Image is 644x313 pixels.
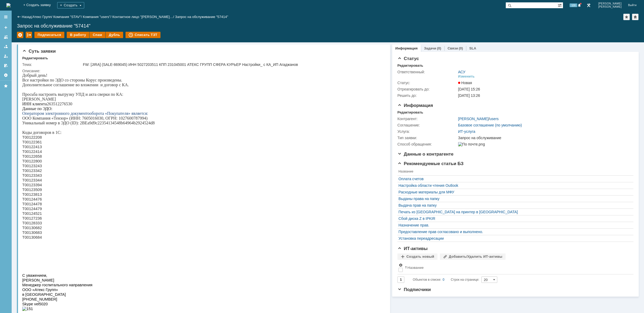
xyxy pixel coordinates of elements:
span: Новая [458,81,472,85]
div: Решить до: [397,93,457,98]
img: Письмо [66,280,85,298]
span: 100 [570,3,577,7]
div: Название [408,266,424,270]
div: Отреагировать до: [397,87,457,91]
div: Соглашение: [397,123,457,127]
a: Перейти на домашнюю страницу [6,3,11,7]
div: Услуга: [397,129,457,134]
i: Строк на странице: [413,276,479,283]
a: Выданы права на папку [399,197,630,201]
div: | [32,15,32,19]
a: Оплата счетов [399,177,630,181]
a: Настройка области чтения Outlook [399,183,630,188]
div: Работа с массовостью [26,32,32,38]
a: Мои согласования [2,61,10,70]
a: Расходные материалы для МФУ [399,190,630,194]
a: Компания "STAV" [53,15,81,19]
div: Описание: [22,69,382,73]
div: / [458,117,499,121]
div: Сделать домашней страницей [632,14,638,20]
div: Тип заявки: [397,136,457,140]
a: SLA [469,46,476,50]
a: users [490,117,499,121]
a: Назад [22,15,32,19]
span: Суть заявки [22,49,56,54]
a: Предоставление прав согласовано и выполнено. [399,230,630,234]
div: Запрос на обслуживание "57414" [17,23,639,29]
th: Название [397,169,631,176]
img: По почте.png [458,142,485,146]
span: [DATE] 15:26 [458,87,480,91]
a: Компания "users" [83,15,110,19]
a: Связи [448,46,458,50]
a: Перейти в интерфейс администратора [585,2,592,8]
div: Тема: [22,62,82,67]
a: Установка переадресации [399,236,630,241]
span: [PERSON_NAME] [598,2,622,5]
div: (0) [437,46,441,50]
a: Настройки [2,71,10,79]
a: Информация [395,46,418,50]
th: Название [404,262,631,274]
a: Контактное лицо "[PERSON_NAME]… [112,15,173,19]
a: Заявки на командах [2,33,10,41]
span: Статус [397,56,419,61]
div: Редактировать [397,63,423,68]
a: Сбой диска Z в IPKIR [399,216,630,221]
a: Мои заявки [2,52,10,60]
div: Запрос на обслуживание "57414" [175,15,228,19]
div: Редактировать [22,56,48,60]
span: [PERSON_NAME] [598,5,622,8]
div: / [53,15,83,19]
div: Редактировать [397,110,423,115]
a: Печать из [GEOGRAPHIC_DATA] на принтер в [GEOGRAPHIC_DATA] [399,210,630,214]
a: Атекс Групп [33,15,51,19]
div: Удалить [17,32,23,38]
a: Задачи [424,46,436,50]
div: Способ обращения: [397,142,457,146]
a: АСУ [458,70,466,74]
div: / [33,15,53,19]
a: [PERSON_NAME] [458,117,489,121]
div: Запрос на обслуживание [458,136,630,140]
div: Создать [57,2,84,8]
a: Базовое соглашение (по умолчанию) [458,123,522,127]
div: Статус: [397,81,457,85]
span: Вам письмо [92,284,135,293]
span: ИТ-активы [397,246,428,251]
a: Назначение прав. [399,223,630,227]
div: / [83,15,112,19]
div: Добавить в избранное [623,14,630,20]
a: Заявки в моей ответственности [2,42,10,51]
div: Контрагент: [397,117,457,121]
span: Информация [397,103,433,108]
span: [DATE] 13:26 [458,93,480,98]
div: Изменить [458,74,475,79]
span: Настройки [399,263,403,267]
div: / [112,15,175,19]
span: Объектов в списке: [413,278,441,282]
a: Выдача прав на папку [399,203,630,207]
a: Создать заявку [2,23,10,32]
div: Ответственный: [397,70,457,74]
span: Данные о контрагенте [397,152,454,157]
div: (0) [459,46,463,50]
span: Подписчики [397,287,431,292]
div: 0 [443,276,445,283]
span: Рекомендуемые статьи БЗ [397,161,464,166]
div: FW: [JIRA] (SALE-869045) ИНН 5027203511 КПП 231045001 АТЕКС ГРУПП СФЕРА КУРЬЕР Настройки_ с КА_ИП... [83,62,381,67]
img: logo [6,3,11,7]
span: Расширенный поиск [558,2,563,7]
a: ИТ-услуга [458,129,475,134]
